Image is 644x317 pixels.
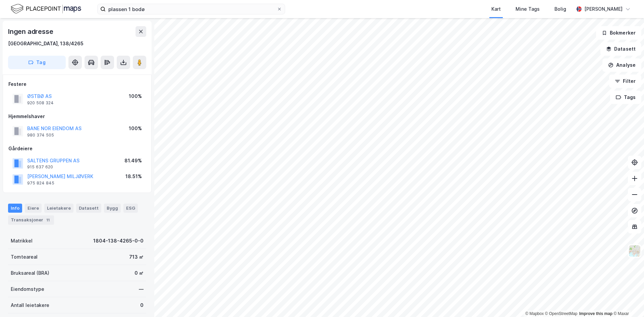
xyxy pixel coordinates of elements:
[124,157,142,165] div: 81.49%
[129,124,142,133] div: 100%
[584,5,623,13] div: [PERSON_NAME]
[123,204,138,212] div: ESG
[8,145,146,153] div: Gårdeiere
[11,3,81,15] img: logo.f888ab2527a4732fd821a326f86c7f29.svg
[135,269,144,277] div: 0 ㎡
[610,285,644,317] div: Kontrollprogram for chat
[106,4,277,14] input: Søk på adresse, matrikkel, gårdeiere, leietakere eller personer
[27,164,53,170] div: 915 637 620
[11,285,44,293] div: Eiendomstype
[602,58,641,72] button: Analyse
[11,253,38,261] div: Tomteareal
[554,5,566,13] div: Bolig
[11,269,49,277] div: Bruksareal (BRA)
[25,204,42,212] div: Eiere
[609,74,641,88] button: Filter
[93,237,144,245] div: 1804-138-4265-0-0
[8,215,54,225] div: Transaksjoner
[76,204,101,212] div: Datasett
[628,245,641,257] img: Z
[125,172,142,180] div: 18.51%
[600,42,641,56] button: Datasett
[8,80,146,88] div: Festere
[8,112,146,120] div: Hjemmelshaver
[596,26,641,40] button: Bokmerker
[545,311,578,316] a: OpenStreetMap
[8,40,84,48] div: [GEOGRAPHIC_DATA], 138/4265
[27,180,54,186] div: 975 824 845
[8,204,22,212] div: Info
[525,311,544,316] a: Mapbox
[8,26,54,37] div: Ingen adresse
[8,56,66,69] button: Tag
[129,253,144,261] div: 713 ㎡
[516,5,540,13] div: Mine Tags
[27,100,54,106] div: 920 508 324
[11,237,33,245] div: Matrikkel
[610,285,644,317] iframe: Chat Widget
[45,217,51,223] div: 11
[491,5,501,13] div: Kart
[44,204,73,212] div: Leietakere
[140,301,144,309] div: 0
[610,91,641,104] button: Tags
[11,301,49,309] div: Antall leietakere
[129,92,142,100] div: 100%
[27,133,54,138] div: 980 374 505
[104,204,121,212] div: Bygg
[139,285,144,293] div: —
[579,311,612,316] a: Improve this map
